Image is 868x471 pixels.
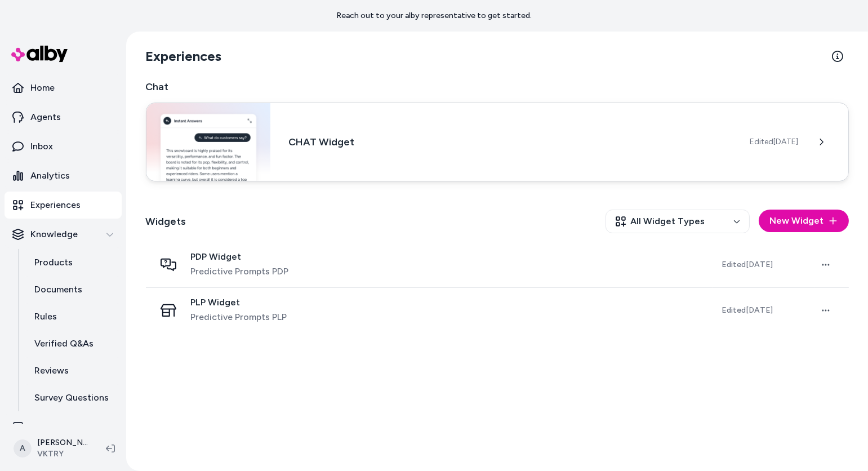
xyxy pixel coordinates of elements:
[37,448,88,460] span: VKTRY
[11,46,68,62] img: alby Logo
[5,74,122,101] a: Home
[5,133,122,160] a: Inbox
[37,437,88,448] p: [PERSON_NAME]
[34,310,57,323] p: Rules
[146,214,186,229] h2: Widgets
[23,384,122,411] a: Survey Questions
[34,283,82,296] p: Documents
[146,79,849,95] h2: Chat
[5,162,122,189] a: Analytics
[336,10,532,21] p: Reach out to your alby representative to get started.
[722,305,773,315] span: Edited [DATE]
[191,297,287,308] span: PLP Widget
[30,198,81,212] p: Experiences
[34,337,94,350] p: Verified Q&As
[750,136,799,148] span: Edited [DATE]
[30,420,82,434] p: Integrations
[23,249,122,276] a: Products
[5,104,122,131] a: Agents
[34,256,73,269] p: Products
[146,104,849,183] a: Chat widgetCHAT WidgetEdited[DATE]
[5,414,122,441] a: Integrations
[606,210,750,233] button: All Widget Types
[30,81,55,95] p: Home
[5,221,122,248] button: Knowledge
[146,47,222,65] h2: Experiences
[5,192,122,219] a: Experiences
[30,169,70,183] p: Analytics
[146,103,271,181] img: Chat widget
[722,260,773,269] span: Edited [DATE]
[30,110,61,124] p: Agents
[23,276,122,303] a: Documents
[7,430,97,466] button: A[PERSON_NAME]VKTRY
[191,251,289,263] span: PDP Widget
[191,310,287,324] span: Predictive Prompts PLP
[14,439,32,457] span: A
[34,391,109,405] p: Survey Questions
[23,357,122,384] a: Reviews
[191,265,289,278] span: Predictive Prompts PDP
[30,140,53,153] p: Inbox
[34,364,69,377] p: Reviews
[23,330,122,357] a: Verified Q&As
[30,228,78,241] p: Knowledge
[23,303,122,330] a: Rules
[288,134,732,150] h3: CHAT Widget
[759,210,849,232] button: New Widget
